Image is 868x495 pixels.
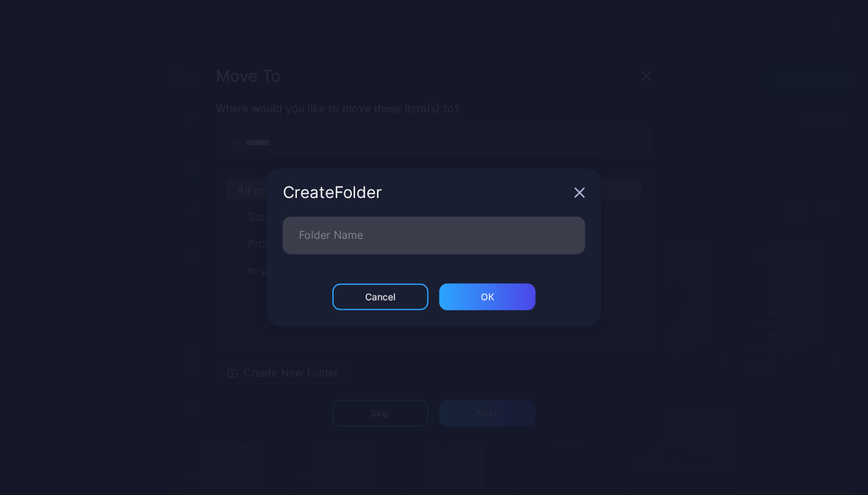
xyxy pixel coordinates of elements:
[366,292,396,302] div: Cancel
[283,217,585,254] input: Folder Name
[439,284,536,310] button: ОК
[332,284,429,310] button: Cancel
[481,292,494,302] div: ОК
[283,185,569,201] div: Create Folder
